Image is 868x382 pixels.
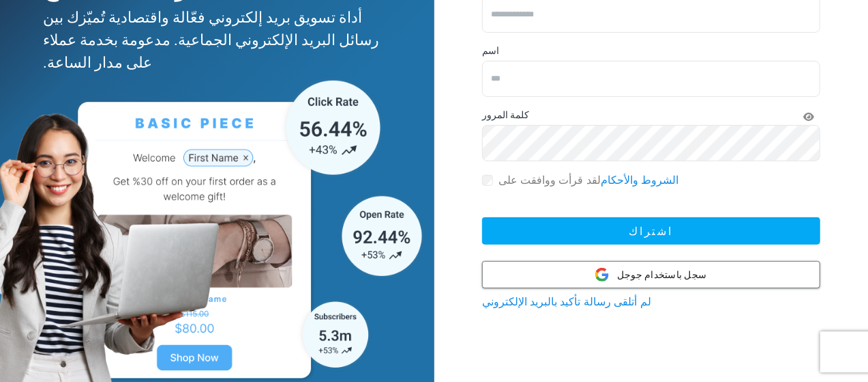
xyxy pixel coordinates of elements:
[617,269,706,280] font: سجل باستخدام جوجل
[804,112,815,122] i: إظهار كلمة المرور
[482,296,651,308] a: لم أتلقى رسالة تأكيد بالبريد الإلكتروني
[43,9,379,71] font: أداة تسويق بريد إلكتروني فعّالة واقتصادية تُميّزك بين رسائل البريد الإلكتروني الجماعية. مدعومة بخ...
[629,226,673,237] font: اشتراك
[482,217,820,245] button: اشتراك
[482,45,499,56] font: اسم
[601,174,678,186] a: الشروط والأحكام
[482,109,530,120] font: كلمة المرور
[482,261,820,288] button: سجل باستخدام جوجل
[498,174,601,186] font: لقد قرأت ووافقت على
